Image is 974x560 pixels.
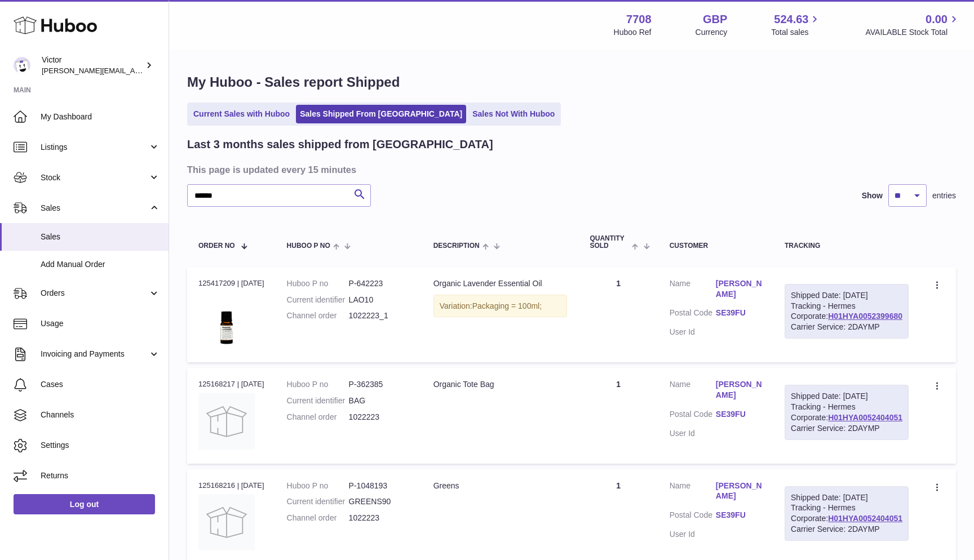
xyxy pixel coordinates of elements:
[670,409,716,423] dt: Postal Code
[670,308,716,321] dt: Postal Code
[296,105,466,123] a: Sales Shipped From [GEOGRAPHIC_DATA]
[716,308,762,318] a: SE39FU
[791,423,902,434] div: Carrier Service: 2DAYMP
[41,172,148,183] span: Stock
[41,470,160,481] span: Returns
[578,368,658,463] td: 1
[187,137,493,152] h2: Last 3 months sales shipped from [GEOGRAPHIC_DATA]
[287,242,330,250] span: Huboo P no
[349,496,411,507] dd: GREENS90
[865,27,960,38] span: AVAILABLE Stock Total
[791,391,902,402] div: Shipped Date: [DATE]
[187,163,953,176] h3: This page is updated every 15 minutes
[791,524,902,535] div: Carrier Service: 2DAYMP
[828,312,902,321] a: H01HYA0052399680
[287,395,349,406] dt: Current identifier
[198,481,264,491] div: 125168216 | [DATE]
[771,27,821,38] span: Total sales
[785,242,909,250] div: Tracking
[670,242,762,250] div: Customer
[198,379,264,389] div: 125168217 | [DATE]
[774,12,808,27] span: 524.63
[41,318,160,329] span: Usage
[433,481,568,491] div: Greens
[41,232,160,242] span: Sales
[670,379,716,403] dt: Name
[41,349,148,359] span: Invoicing and Payments
[198,242,235,250] span: Order No
[287,278,349,289] dt: Huboo P no
[670,529,716,540] dt: User Id
[670,428,716,439] dt: User Id
[349,295,411,305] dd: LAO10
[865,12,960,38] a: 0.00 AVAILABLE Stock Total
[41,379,160,390] span: Cases
[670,278,716,303] dt: Name
[287,481,349,491] dt: Huboo P no
[349,310,411,321] dd: 1022223_1
[42,55,143,76] div: Victor
[590,235,629,250] span: Quantity Sold
[716,278,762,300] a: [PERSON_NAME]
[670,481,716,505] dt: Name
[42,66,226,75] span: [PERSON_NAME][EMAIL_ADDRESS][DOMAIN_NAME]
[433,278,568,289] div: Organic Lavender Essential Oil
[703,12,727,27] strong: GBP
[198,494,255,550] img: no-photo.jpg
[198,292,255,348] img: 77081700559588.jpg
[349,395,411,406] dd: BAG
[287,379,349,390] dt: Huboo P no
[614,27,652,38] div: Huboo Ref
[349,379,411,390] dd: P-362385
[785,486,909,541] div: Tracking - Hermes Corporate:
[670,327,716,337] dt: User Id
[626,12,652,27] strong: 7708
[828,514,902,523] a: H01HYA0052404051
[287,310,349,321] dt: Channel order
[41,112,160,122] span: My Dashboard
[468,105,559,123] a: Sales Not With Huboo
[198,278,264,288] div: 125417209 | [DATE]
[926,12,948,27] span: 0.00
[791,322,902,332] div: Carrier Service: 2DAYMP
[41,142,148,153] span: Listings
[287,295,349,305] dt: Current identifier
[472,301,542,310] span: Packaging = 100ml;
[41,288,148,299] span: Orders
[14,57,30,74] img: victor@erbology.co
[349,412,411,423] dd: 1022223
[716,510,762,521] a: SE39FU
[287,496,349,507] dt: Current identifier
[41,259,160,270] span: Add Manual Order
[433,295,568,318] div: Variation:
[433,242,480,250] span: Description
[785,284,909,339] div: Tracking - Hermes Corporate:
[41,440,160,451] span: Settings
[670,510,716,523] dt: Postal Code
[14,494,155,514] a: Log out
[716,481,762,502] a: [PERSON_NAME]
[349,513,411,523] dd: 1022223
[791,290,902,301] div: Shipped Date: [DATE]
[696,27,728,38] div: Currency
[433,379,568,390] div: Organic Tote Bag
[349,481,411,491] dd: P-1048193
[862,190,883,201] label: Show
[189,105,294,123] a: Current Sales with Huboo
[287,412,349,423] dt: Channel order
[349,278,411,289] dd: P-642223
[187,73,956,91] h1: My Huboo - Sales report Shipped
[828,413,902,422] a: H01HYA0052404051
[716,379,762,401] a: [PERSON_NAME]
[716,409,762,420] a: SE39FU
[785,385,909,440] div: Tracking - Hermes Corporate:
[791,492,902,503] div: Shipped Date: [DATE]
[41,203,148,214] span: Sales
[41,410,160,420] span: Channels
[578,267,658,362] td: 1
[932,190,956,201] span: entries
[287,513,349,523] dt: Channel order
[771,12,821,38] a: 524.63 Total sales
[198,393,255,450] img: no-photo.jpg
